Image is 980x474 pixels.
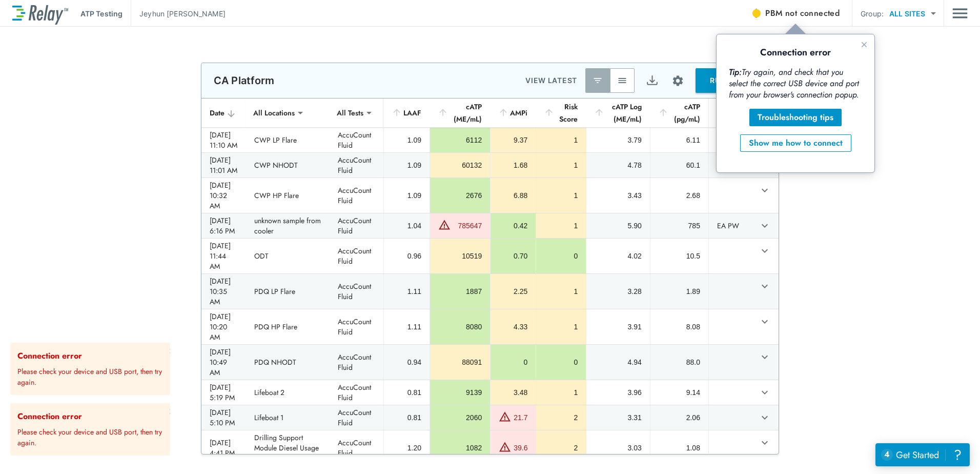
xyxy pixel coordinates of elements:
div: 1.68 [499,160,527,170]
td: AccuCount Fluid [330,405,383,430]
button: Export [640,68,664,93]
div: 4.02 [595,251,641,261]
button: Main menu [952,4,968,23]
div: 1.09 [392,160,421,170]
div: 8080 [438,322,482,332]
div: 0.81 [392,412,421,423]
img: Drawer Icon [952,4,968,23]
button: expand row [756,313,773,330]
div: 0 [544,251,578,261]
td: Lifeboat 1 [246,405,330,430]
div: 8.08 [659,322,700,332]
div: 3.31 [595,412,641,423]
strong: Connection error [17,350,82,362]
img: Warning [499,441,511,453]
div: [DATE] 10:35 AM [210,276,238,307]
div: 3.03 [595,443,641,453]
div: 1.11 [392,286,421,297]
td: CWP HP Flare [246,178,330,213]
div: 0.96 [392,251,421,261]
button: close [169,407,176,416]
div: 6.11 [659,135,700,145]
div: 88091 [438,357,482,367]
div: 1082 [438,443,482,453]
div: 6112 [438,135,482,145]
button: close [169,347,176,355]
img: LuminUltra Relay [12,3,68,25]
div: 5.90 [595,221,641,231]
td: AccuCount Fluid [330,213,383,238]
button: expand row [756,434,773,451]
button: expand row [756,348,773,366]
td: AccuCount Fluid [330,430,383,465]
div: 2.06 [659,412,700,423]
td: Drilling Support Module Diesel Usage Tank [246,430,330,465]
button: expand row [756,182,773,199]
img: Warning [438,219,451,231]
div: 0.81 [392,387,421,398]
div: cATP Log (ME/mL) [594,101,641,125]
button: expand row [756,217,773,234]
div: 785 [659,221,700,231]
div: 0.94 [392,357,421,367]
div: [DATE] 11:10 AM [210,130,238,150]
td: AccuCount Fluid [330,274,383,309]
div: 0.42 [499,221,527,231]
td: AccuCount Fluid [330,153,383,177]
div: 1 [544,322,578,332]
div: 60132 [438,160,482,170]
iframe: tooltip [717,34,874,172]
img: View All [617,75,627,86]
div: [DATE] 11:01 AM [210,155,238,175]
td: PDQ NHODT [246,345,330,380]
div: All Locations [246,103,302,123]
strong: Connection error [17,410,82,422]
span: PBM [765,6,840,21]
iframe: Resource center [875,443,970,466]
div: 1.09 [392,190,421,201]
div: 2 [544,412,578,423]
div: [DATE] 11:44 AM [210,241,238,271]
td: AccuCount Fluid [330,345,383,380]
div: [DATE] 5:19 PM [210,382,238,403]
button: RUN TESTS [696,68,766,93]
td: CWP LP Flare [246,128,330,152]
div: 1.89 [659,286,700,297]
button: Site setup [664,67,691,94]
div: 1 [544,221,578,231]
div: 1.09 [392,135,421,145]
td: AccuCount Fluid [330,128,383,152]
div: 39.6 [514,443,527,453]
td: AccuCount Fluid [330,380,383,405]
td: ODT [246,239,330,273]
div: 1.20 [392,443,421,453]
td: CWP NHODT [246,153,330,177]
div: 0.70 [499,251,527,261]
div: [DATE] 10:49 AM [210,347,238,378]
div: 3.43 [595,190,641,201]
div: [DATE] 10:20 AM [210,311,238,342]
div: [DATE] 4:41 PM [210,438,238,458]
td: AccuCount Fluid [330,239,383,273]
div: cATP (ME/mL) [438,101,482,125]
div: 4.33 [499,322,527,332]
div: LAAF [392,107,421,119]
span: not connected [785,7,840,19]
td: AccuCount Fluid [330,178,383,213]
div: 9139 [438,387,482,398]
div: 10.5 [659,251,700,261]
div: 2676 [438,190,482,201]
div: All Tests [330,103,371,123]
div: 1 [544,286,578,297]
td: Lifeboat 2 [246,380,330,405]
img: Latest [593,75,603,86]
th: Date [201,98,246,128]
div: 6.88 [499,190,527,201]
p: CA Platform [214,74,275,87]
